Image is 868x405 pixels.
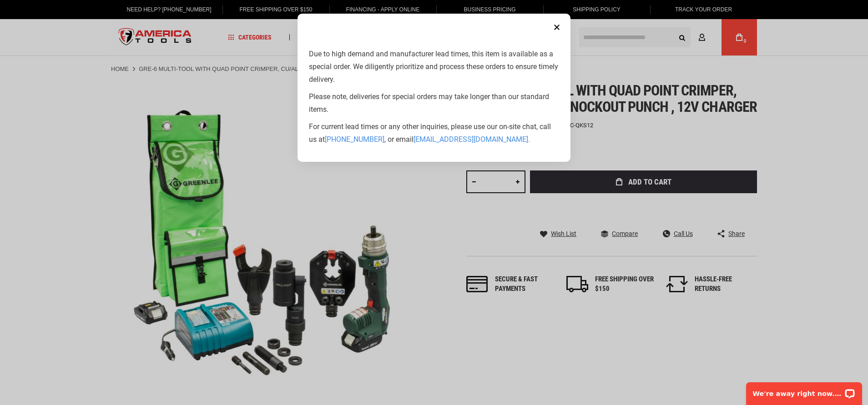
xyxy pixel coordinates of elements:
[309,120,559,146] p: For current lead times or any other inquiries, please use our on-site chat, call us at , or email
[309,90,559,116] p: Please note, deliveries for special orders may take longer than our standard items.
[740,376,868,405] iframe: LiveChat chat widget
[309,48,559,86] p: Due to high demand and manufacturer lead times, this item is available as a special order. We dil...
[325,135,384,144] a: [PHONE_NUMBER]
[414,135,530,144] a: [EMAIL_ADDRESS][DOMAIN_NAME].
